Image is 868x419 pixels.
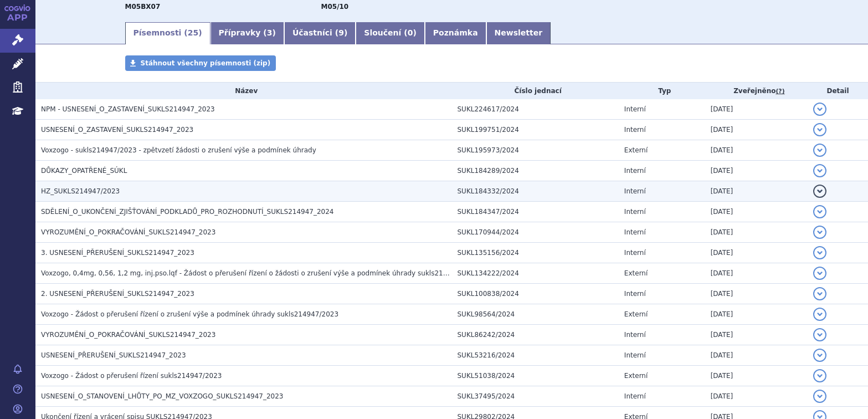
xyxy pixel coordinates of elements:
a: Stáhnout všechny písemnosti (zip) [125,55,276,71]
span: 0 [408,28,413,37]
td: [DATE] [705,345,808,366]
td: SUKL100838/2024 [452,284,619,304]
span: Stáhnout všechny písemnosti (zip) [141,59,271,67]
button: detail [813,226,826,239]
span: 25 [188,28,198,37]
td: [DATE] [705,202,808,222]
td: [DATE] [705,120,808,140]
td: SUKL51038/2024 [452,366,619,386]
span: Externí [624,269,648,277]
span: Interní [624,290,646,298]
span: Interní [624,392,646,400]
td: [DATE] [705,366,808,386]
td: [DATE] [705,140,808,161]
button: detail [813,267,826,280]
td: SUKL134222/2024 [452,263,619,284]
strong: VOSORITID [125,3,161,11]
button: detail [813,103,826,116]
a: Písemnosti (25) [125,22,210,44]
td: SUKL170944/2024 [452,222,619,243]
td: [DATE] [705,243,808,263]
span: USNESENÍ_PŘERUŠENÍ_SUKLS214947_2023 [41,351,186,359]
span: Externí [624,310,648,318]
td: [DATE] [705,263,808,284]
button: detail [813,369,826,382]
span: Interní [624,249,646,257]
td: SUKL184332/2024 [452,181,619,202]
td: [DATE] [705,325,808,345]
strong: jiná léčiva ovlivňující stavbu a mineralizaci kosti [321,3,349,11]
span: VYROZUMĚNÍ_O_POKRAČOVÁNÍ_SUKLS214947_2023 [41,228,215,236]
span: Voxzogo - sukls214947/2023 - zpětvzetí žádosti o zrušení výše a podmínek úhrady [41,146,316,154]
span: Interní [624,187,646,195]
td: SUKL184347/2024 [452,202,619,222]
td: SUKL53216/2024 [452,345,619,366]
span: 9 [338,28,344,37]
button: detail [813,164,826,177]
a: Sloučení (0) [356,22,424,44]
span: USNESENÍ_O_ZASTAVENÍ_SUKLS214947_2023 [41,126,193,134]
span: HZ_SUKLS214947/2023 [41,187,120,195]
button: detail [813,287,826,300]
span: NPM - USNESENÍ_O_ZASTAVENÍ_SUKLS214947_2023 [41,105,215,113]
td: SUKL199751/2024 [452,120,619,140]
span: Voxzogo, 0,4mg, 0,56, 1,2 mg, inj.pso.lqf - Žádost o přerušení řízení o žádosti o zrušení výše a ... [41,269,479,277]
span: Interní [624,126,646,134]
td: SUKL195973/2024 [452,140,619,161]
span: DŮKAZY_OPATŘENÉ_SÚKL [41,167,127,175]
th: Detail [808,83,868,99]
span: VYROZUMĚNÍ_O_POKRAČOVÁNÍ_SUKLS214947_2023 [41,331,215,339]
th: Název [35,83,452,99]
span: Interní [624,105,646,113]
th: Číslo jednací [452,83,619,99]
td: [DATE] [705,222,808,243]
span: Interní [624,331,646,339]
td: [DATE] [705,386,808,407]
td: SUKL86242/2024 [452,325,619,345]
td: SUKL184289/2024 [452,161,619,181]
button: detail [813,246,826,259]
abbr: (?) [775,88,784,95]
a: Poznámka [425,22,486,44]
button: detail [813,349,826,362]
td: [DATE] [705,181,808,202]
span: 2. USNESENÍ_PŘERUŠENÍ_SUKLS214947_2023 [41,290,194,298]
span: Interní [624,167,646,175]
span: Voxzogo - Žádost o přerušení řízení o zrušení výše a podmínek úhrady sukls214947/2023 [41,310,338,318]
td: SUKL135156/2024 [452,243,619,263]
th: Zveřejněno [705,83,808,99]
button: detail [813,123,826,136]
span: 3. USNESENÍ_PŘERUŠENÍ_SUKLS214947_2023 [41,249,194,257]
button: detail [813,144,826,157]
span: 3 [267,28,273,37]
a: Účastníci (9) [284,22,356,44]
span: Interní [624,208,646,216]
td: [DATE] [705,161,808,181]
span: Externí [624,146,648,154]
button: detail [813,185,826,198]
td: SUKL224617/2024 [452,99,619,120]
th: Typ [619,83,705,99]
td: [DATE] [705,304,808,325]
button: detail [813,390,826,403]
td: [DATE] [705,284,808,304]
span: Interní [624,351,646,359]
td: SUKL37495/2024 [452,386,619,407]
button: detail [813,308,826,321]
button: detail [813,205,826,218]
td: [DATE] [705,99,808,120]
td: SUKL98564/2024 [452,304,619,325]
span: SDĚLENÍ_O_UKONČENÍ_ZJIŠŤOVÁNÍ_PODKLADŮ_PRO_ROZHODNUTÍ_SUKLS214947_2024 [41,208,333,216]
button: detail [813,328,826,341]
span: Voxzogo - Žádost o přerušení řízení sukls214947/2023 [41,372,222,380]
span: Interní [624,228,646,236]
a: Přípravky (3) [210,22,284,44]
a: Newsletter [486,22,551,44]
span: USNESENÍ_O_STANOVENÍ_LHŮTY_PO_MZ_VOXZOGO_SUKLS214947_2023 [41,392,284,400]
span: Externí [624,372,648,380]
